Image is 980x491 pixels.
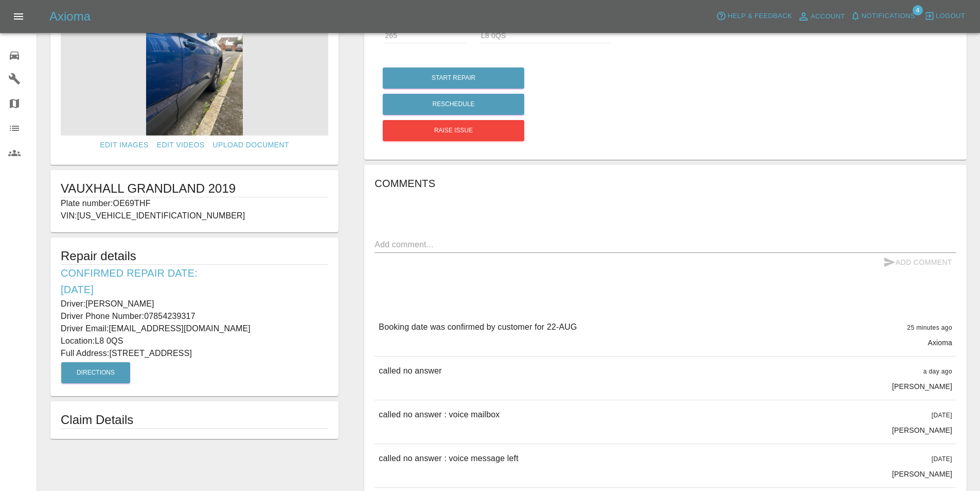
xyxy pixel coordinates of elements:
span: 4 [913,5,923,15]
p: Location: L8 0QS [61,335,328,347]
h6: Comments [375,175,956,192]
button: Directions [61,362,130,383]
a: Upload Document [209,136,293,155]
p: called no answer : voice message left [379,452,518,465]
a: Edit Images [96,136,152,155]
a: Edit Videos [153,136,209,155]
a: Account [795,8,848,25]
p: called no answer : voice mailbox [379,409,500,421]
p: Driver: [PERSON_NAME] [61,298,328,310]
p: [PERSON_NAME] [892,469,952,479]
button: Open drawer [6,4,31,29]
span: Account [811,11,845,23]
p: called no answer [379,365,441,377]
button: Reschedule [383,94,524,115]
h1: Claim Details [61,412,328,428]
p: VIN: [US_VEHICLE_IDENTIFICATION_NUMBER] [61,210,328,222]
p: Full Address: [STREET_ADDRESS] [61,347,328,360]
span: 25 minutes ago [907,324,952,331]
h6: Confirmed Repair Date: [DATE] [61,265,328,298]
p: Booking date was confirmed by customer for 22-AUG [379,321,577,333]
p: Plate number: OE69THF [61,197,328,210]
span: Help & Feedback [727,10,792,22]
span: Notifications [862,10,915,22]
p: Driver Phone Number: 07854239317 [61,310,328,323]
img: c3e5358c-a56f-47e7-b5b5-3d09e0b3a683 [61,7,328,136]
p: [PERSON_NAME] [892,425,952,435]
button: Start Repair [383,67,524,89]
span: [DATE] [932,455,952,463]
h5: Repair details [61,248,328,264]
span: Logout [936,10,965,22]
button: Help & Feedback [714,8,794,24]
h5: Axioma [49,8,91,25]
button: Raise issue [383,120,524,141]
button: Notifications [848,8,918,24]
p: [PERSON_NAME] [892,381,952,392]
p: Axioma [928,337,952,348]
button: Logout [922,8,968,24]
p: Driver Email: [EMAIL_ADDRESS][DOMAIN_NAME] [61,323,328,335]
span: a day ago [923,368,952,375]
h1: VAUXHALL GRANDLAND 2019 [61,180,328,197]
span: [DATE] [932,412,952,419]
